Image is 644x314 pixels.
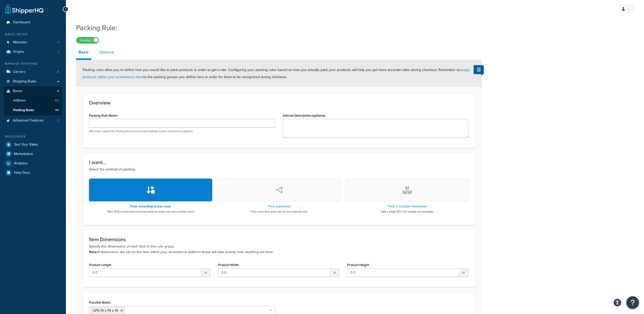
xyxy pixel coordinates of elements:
[4,47,62,57] li: Origins
[76,23,475,33] h1: Packing Rule:
[14,171,30,175] span: Help Docs
[4,86,62,115] li: Boxes
[89,249,98,255] b: Note:
[83,67,470,80] span: Packing rules allow you to define how you would like to pack products in order to get a rate. Con...
[4,96,62,105] a: AllBoxes63
[218,263,239,267] label: Product Width
[13,20,30,25] span: Dashboard
[330,268,339,277] span: in
[13,108,34,112] span: Packing Rules
[93,308,118,313] span: UPS 14 x 14 x 14
[4,38,62,47] li: Websites
[4,77,62,86] a: Shipping Rules
[89,160,469,165] h3: I want...
[4,149,62,159] a: Marketplace
[89,237,469,242] h3: Item Dimensions
[4,67,62,77] a: Carriers3
[76,37,99,43] label: Enabled
[89,129,275,133] p: Will match against the Packing Rule set on product listings in your eCommerce platform
[89,167,469,172] p: Select the method of packing
[626,296,639,309] button: Open Resource Center
[459,268,468,277] span: in
[89,100,469,106] h3: Overview
[89,244,469,255] p: Specify the dimensions of each item in this rule group. If dimensions are set on the item within ...
[4,106,62,115] a: Packing Rules49
[4,168,62,177] a: Help Docs
[250,205,308,208] h3: Pack separately
[13,70,25,74] span: Carriers
[89,263,111,267] label: Product Length
[4,18,62,27] a: Dashboard
[14,161,28,166] span: Analytics
[14,143,38,147] span: Test Your Rates
[58,118,59,123] span: 1
[4,134,62,139] div: Resources
[4,140,62,149] a: Test Your Rates
[250,210,308,214] p: Have every item pack into it's own separate box
[201,268,210,277] span: in
[13,98,26,103] span: All Boxes
[4,116,62,125] a: Advanced Features1
[4,38,62,47] a: Websites1
[55,98,59,103] span: 63
[13,118,44,123] span: Advanced Features
[76,46,91,60] a: Basic
[13,50,24,54] span: Origins
[381,210,434,214] p: Split a single SKU into multiple set packages
[381,205,434,208] h3: Pack in multiple fixed boxes
[347,263,369,267] label: Product Height
[107,210,194,214] p: Allow SHQ to determine packing based on order info and available boxes
[57,70,59,74] span: 3
[4,47,62,57] a: Origins1
[89,301,111,304] label: Possible Boxes
[55,108,59,112] span: 49
[14,152,33,156] span: Marketplace
[4,67,62,77] li: Carriers
[58,50,59,54] span: 1
[4,32,62,37] div: Basic Setup
[4,86,62,96] a: Boxes
[58,40,59,45] span: 1
[89,114,118,118] label: Packing Rule Name
[4,106,62,115] li: Packing Rules
[4,116,62,125] li: Advanced Features
[13,79,37,84] span: Shipping Rules
[13,40,27,45] span: Websites
[283,114,325,117] label: Internal Description (optional)
[107,205,194,208] h3: Pack according to box rules
[96,46,117,58] a: Optional
[13,89,23,93] span: Boxes
[4,159,62,168] a: Analytics
[474,65,484,74] button: Show Help Docs
[4,62,62,66] div: Manage Shipping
